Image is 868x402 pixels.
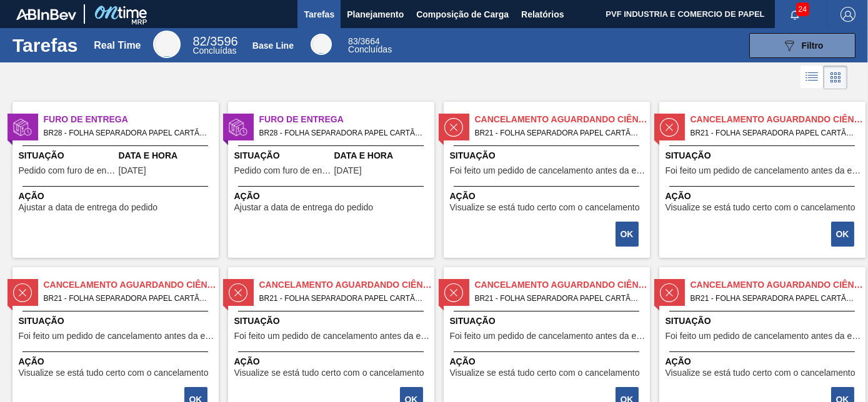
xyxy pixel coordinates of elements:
img: status [660,118,679,137]
span: Ação [666,190,862,203]
div: Visão em Lista [801,66,824,89]
img: Logout [841,7,856,22]
span: 28/08/2025, [119,166,146,175]
button: OK [616,222,639,247]
div: Base Line [311,34,332,55]
span: Data e Hora [119,149,216,162]
span: Ajustar a data de entrega do pedido [19,203,158,212]
span: Pedido com furo de entrega [234,166,331,175]
span: Situação [450,149,647,162]
img: status [229,283,247,302]
div: Visão em Cards [824,66,847,89]
span: Visualize se está tudo certo com o cancelamento [450,203,640,212]
span: 82 [192,34,206,48]
span: Foi feito um pedido de cancelamento antes da etapa de aguardando faturamento [666,166,862,175]
button: Filtro [749,33,856,58]
div: Completar tarefa: 30143613 [832,220,856,248]
img: status [13,283,32,302]
div: Base Line [252,41,294,51]
span: Situação [234,149,331,162]
span: Relatórios [521,7,564,22]
span: Ação [450,355,647,368]
span: Cancelamento aguardando ciência [691,278,866,292]
span: Tarefas [304,7,334,22]
span: Filtro [802,41,824,51]
span: BR28 - FOLHA SEPARADORA PAPEL CARTÃO Pedido - 1975298 [44,126,209,140]
span: Situação [234,315,431,328]
span: Ação [450,190,647,203]
span: Foi feito um pedido de cancelamento antes da etapa de aguardando faturamento [450,166,647,175]
img: status [444,118,463,137]
span: BR21 - FOLHA SEPARADORA PAPEL CARTÃO Pedido - 1873714 [475,292,640,305]
span: BR21 - FOLHA SEPARADORA PAPEL CARTÃO Pedido - 1873715 [691,292,856,305]
span: Visualize se está tudo certo com o cancelamento [234,368,424,378]
span: Ação [666,355,862,368]
div: Completar tarefa: 30143612 [617,220,640,248]
span: Ação [19,355,216,368]
span: 29/08/2025, [334,166,362,175]
span: Situação [450,315,647,328]
span: Ajustar a data de entrega do pedido [234,203,374,212]
span: / 3664 [348,36,380,46]
span: BR21 - FOLHA SEPARADORA PAPEL CARTÃO Pedido - 1873701 [475,126,640,140]
span: Ação [234,355,431,368]
span: Cancelamento aguardando ciência [691,113,866,126]
img: status [13,118,32,137]
span: BR21 - FOLHA SEPARADORA PAPEL CARTÃO Pedido - 1873712 [259,292,424,305]
span: Data e Hora [334,149,431,162]
span: Visualize se está tudo certo com o cancelamento [19,368,209,378]
span: Visualize se está tudo certo com o cancelamento [666,368,856,378]
span: BR28 - FOLHA SEPARADORA PAPEL CARTÃO Pedido - 1990882 [259,126,424,140]
span: Visualize se está tudo certo com o cancelamento [450,368,640,378]
span: Composição de Carga [416,7,509,22]
span: Cancelamento aguardando ciência [475,278,650,292]
button: OK [831,222,854,247]
span: Situação [19,315,216,328]
span: Foi feito um pedido de cancelamento antes da etapa de aguardando faturamento [666,331,862,341]
span: 24 [796,2,809,16]
img: TNhmsLtSVTkK8tSr43FrP2fwEKptu5GPRR3wAAAABJRU5ErkJggg== [16,9,76,20]
span: Concluídas [348,44,392,54]
span: Situação [19,149,116,162]
span: BR21 - FOLHA SEPARADORA PAPEL CARTÃO Pedido - 1873710 [44,292,209,305]
span: Visualize se está tudo certo com o cancelamento [666,203,856,212]
img: status [660,283,679,302]
span: Foi feito um pedido de cancelamento antes da etapa de aguardando faturamento [234,331,431,341]
span: Cancelamento aguardando ciência [44,278,219,292]
div: Real Time [94,40,141,51]
div: Base Line [348,37,392,54]
span: Furo de Entrega [44,113,219,126]
div: Real Time [192,36,237,55]
span: Ação [19,190,216,203]
span: Situação [666,149,862,162]
span: Cancelamento aguardando ciência [259,278,434,292]
span: Situação [666,315,862,328]
span: Pedido com furo de entrega [19,166,116,175]
h1: Tarefas [12,38,78,52]
span: Foi feito um pedido de cancelamento antes da etapa de aguardando faturamento [19,331,216,341]
span: Concluídas [192,46,236,56]
div: Real Time [153,31,181,58]
span: BR21 - FOLHA SEPARADORA PAPEL CARTÃO Pedido - 1873707 [691,126,856,140]
img: status [229,118,247,137]
span: Cancelamento aguardando ciência [475,113,650,126]
button: Notificações [775,6,815,23]
span: / 3596 [192,34,237,48]
span: Planejamento [347,7,404,22]
span: Foi feito um pedido de cancelamento antes da etapa de aguardando faturamento [450,331,647,341]
img: status [444,283,463,302]
span: Ação [234,190,431,203]
span: 83 [348,36,358,46]
span: Furo de Entrega [259,113,434,126]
